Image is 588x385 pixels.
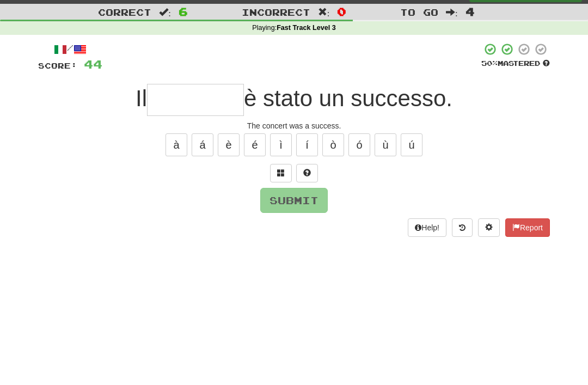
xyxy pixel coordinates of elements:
div: The concert was a success. [38,120,550,131]
div: Mastered [481,59,550,69]
span: To go [400,7,438,17]
div: / [38,42,102,56]
button: Submit [260,188,328,213]
button: Report [505,218,550,237]
button: Round history (alt+y) [452,218,473,237]
span: 50 % [481,59,498,68]
span: Incorrect [242,7,310,17]
button: ù [375,133,396,156]
span: 4 [465,5,475,18]
button: ú [401,133,422,156]
button: ò [322,133,344,156]
button: ì [270,133,292,156]
span: : [446,8,458,17]
span: : [159,8,171,17]
button: Help! [408,218,446,237]
span: 0 [337,5,346,18]
span: è stato un successo. [244,85,452,111]
span: Score: [38,61,77,70]
button: è [218,133,240,156]
span: 44 [84,57,102,71]
button: Switch sentence to multiple choice alt+p [270,164,292,182]
button: í [296,133,318,156]
button: é [244,133,266,156]
button: Single letter hint - you only get 1 per sentence and score half the points! alt+h [296,164,318,182]
button: à [166,133,187,156]
button: ó [348,133,370,156]
span: Correct [98,7,151,17]
button: á [192,133,213,156]
span: 6 [179,5,188,18]
strong: Fast Track Level 3 [277,24,336,32]
span: Il [136,85,147,111]
span: : [318,8,330,17]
